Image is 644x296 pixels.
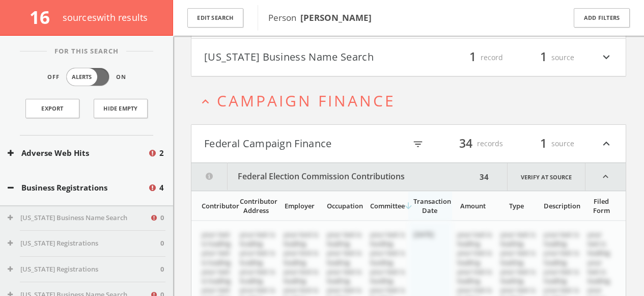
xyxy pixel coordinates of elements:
[47,73,60,82] span: Off
[8,238,160,249] button: [US_STATE] Registrations
[442,135,503,152] div: records
[500,201,533,210] div: Type
[160,264,164,275] span: 0
[574,8,630,28] button: Add Filters
[477,163,492,191] div: 34
[199,95,212,109] i: expand_less
[30,5,59,29] span: 16
[300,12,372,23] b: [PERSON_NAME]
[600,135,613,152] i: expand_less
[544,201,576,210] div: Description
[94,99,148,118] button: Hide Empty
[507,163,585,191] a: Verify at source
[455,134,477,152] span: 34
[159,147,164,159] span: 2
[199,92,626,109] button: expand_lessCampaign Finance
[217,90,396,111] span: Campaign Finance
[204,135,406,152] button: Federal Campaign Finance
[284,201,316,210] div: Employer
[240,197,272,215] div: Contributor Address
[116,73,126,82] span: On
[8,264,160,275] button: [US_STATE] Registrations
[8,147,148,159] button: Adverse Web Hits
[465,48,481,66] span: 1
[202,201,229,210] div: Contributor
[513,49,574,66] div: source
[587,197,615,215] div: Filed Form
[413,230,434,239] span: [DATE]
[536,48,551,66] span: 1
[8,182,148,194] button: Business Registrations
[159,182,164,194] span: 4
[536,134,551,152] span: 1
[327,201,359,210] div: Occupation
[457,201,489,210] div: Amount
[413,197,445,215] div: Transaction Date
[191,163,477,191] button: Federal Election Commission Contributions
[160,213,164,223] span: 0
[204,49,409,66] button: [US_STATE] Business Name Search
[370,201,402,210] div: Committee
[403,201,413,211] i: arrow_downward
[8,213,150,223] button: [US_STATE] Business Name Search
[268,12,372,23] span: Person
[412,139,424,150] i: filter_list
[25,99,79,118] a: Export
[442,49,503,66] div: record
[513,135,574,152] div: source
[585,163,626,191] i: expand_less
[187,8,243,28] button: Edit Search
[600,49,613,66] i: expand_more
[160,238,164,249] span: 0
[47,46,126,57] span: For This Search
[63,11,148,23] span: source s with results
